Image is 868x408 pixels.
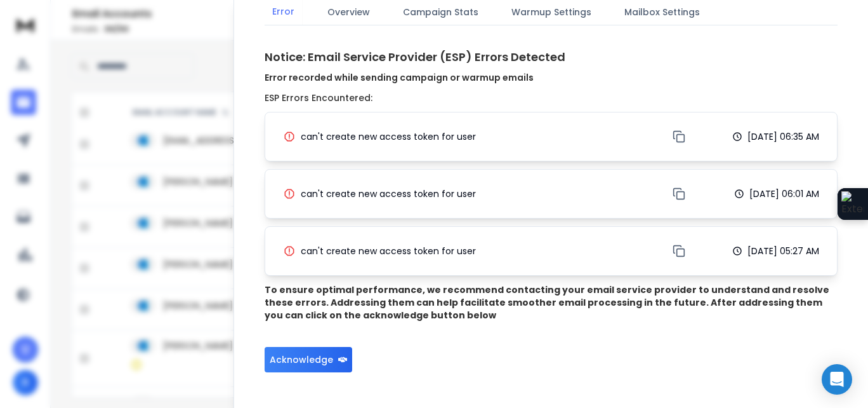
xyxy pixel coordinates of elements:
[265,71,838,84] h4: Error recorded while sending campaign or warmup emails
[265,283,838,322] p: To ensure optimal performance, we recommend contacting your email service provider to understand ...
[265,347,352,372] button: Acknowledge
[301,245,476,257] span: can't create new access token for user
[841,191,864,217] img: Extension Icon
[301,130,476,143] span: can't create new access token for user
[747,245,819,257] p: [DATE] 05:27 AM
[822,364,852,395] div: Open Intercom Messenger
[265,48,838,84] h1: Notice: Email Service Provider (ESP) Errors Detected
[749,187,819,200] p: [DATE] 06:01 AM
[265,92,838,104] h3: ESP Errors Encountered:
[301,187,476,200] span: can't create new access token for user
[747,130,819,143] p: [DATE] 06:35 AM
